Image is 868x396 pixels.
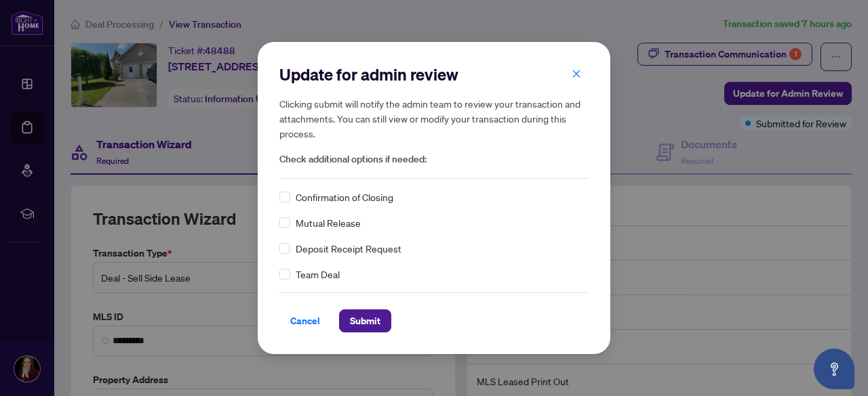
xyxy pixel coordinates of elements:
[814,349,854,389] button: Open asap
[296,267,340,282] span: Team Deal
[339,309,391,332] button: Submit
[279,309,331,332] button: Cancel
[572,69,581,79] span: close
[279,64,589,85] h2: Update for admin review
[290,310,320,332] span: Cancel
[350,310,380,332] span: Submit
[296,241,401,256] span: Deposit Receipt Request
[279,96,589,141] h5: Clicking submit will notify the admin team to review your transaction and attachments. You can st...
[279,152,589,167] span: Check additional options if needed:
[296,215,361,230] span: Mutual Release
[296,190,393,204] span: Confirmation of Closing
